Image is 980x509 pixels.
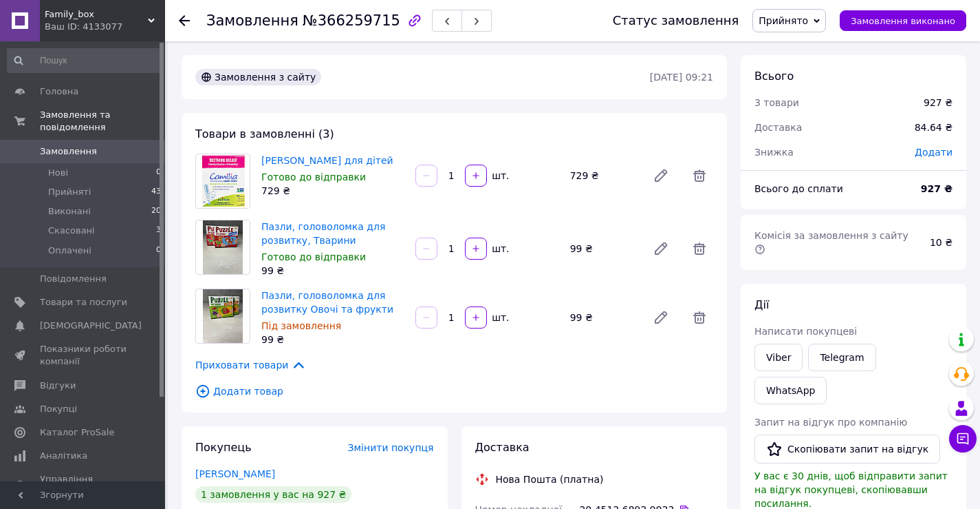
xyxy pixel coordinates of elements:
span: Під замовлення [261,320,341,331]
div: 99 ₴ [261,333,404,346]
div: шт. [488,242,510,256]
button: Замовлення виконано [840,10,966,31]
span: Виконані [48,205,91,218]
div: 99 ₴ [261,264,404,278]
div: Статус замовлення [613,14,739,28]
span: Видалити [686,304,713,331]
div: Ваш ID: 4133077 [45,21,165,33]
div: шт. [488,169,510,183]
a: Пазли, головоломка для розвитку, Тварини [261,221,385,246]
span: Змінити покупця [348,442,434,453]
span: Дії [754,298,769,311]
div: 729 ₴ [565,166,642,185]
span: Додати [915,147,952,158]
a: [PERSON_NAME] [195,468,275,479]
span: №366259715 [303,12,400,29]
span: Всього до сплати [754,183,843,194]
div: 84.64 ₴ [906,112,961,143]
a: Пазли, головоломка для розвитку Овочі та фрукти [261,290,393,315]
img: Пазли, головоломка для розвитку, Тварини [203,220,243,274]
span: Замовлення та повідомлення [40,109,165,134]
img: Camilia Каплі для дітей [197,154,248,208]
a: [PERSON_NAME] для дітей [261,155,393,166]
div: 99 ₴ [565,239,642,258]
span: Написати покупцеві [754,326,857,337]
span: Покупці [40,403,77,415]
span: Видалити [686,235,713,262]
span: Каталог ProSale [40,426,114,439]
span: 43 [151,186,161,198]
div: Нова Пошта (платна) [492,472,607,486]
span: Скасовані [48,225,95,237]
span: Приховати товари [195,357,306,373]
div: 10 ₴ [922,227,961,258]
span: 3 [156,225,161,237]
span: Комісія за замовлення з сайту [754,230,911,255]
span: Прийняті [48,186,91,198]
span: 0 [156,167,161,179]
span: Товари та послуги [40,296,127,309]
div: 729 ₴ [261,184,404,198]
span: Управління сайтом [40,473,127,498]
span: Доставка [475,441,530,454]
span: Готово до відправки [261,172,366,183]
div: шт. [488,311,510,324]
span: Покупець [195,441,252,454]
a: Редагувати [647,235,675,262]
a: WhatsApp [754,377,827,404]
span: 20 [151,205,161,218]
span: Товари в замовленні (3) [195,127,334,141]
span: Замовлення [206,12,298,29]
a: Viber [754,344,803,371]
a: Редагувати [647,162,675,189]
span: 0 [156,245,161,257]
span: У вас є 30 днів, щоб відправити запит на відгук покупцеві, скопіювавши посилання. [754,470,948,509]
span: Знижка [754,147,794,158]
span: Повідомлення [40,273,107,285]
a: Редагувати [647,304,675,331]
span: Замовлення виконано [851,16,955,26]
img: Пазли, головоломка для розвитку Овочі та фрукти [203,289,243,343]
span: Аналітика [40,450,87,462]
div: Повернутися назад [179,14,190,28]
span: Готово до відправки [261,251,366,262]
span: Відгуки [40,380,76,392]
div: Замовлення з сайту [195,69,321,85]
div: 1 замовлення у вас на 927 ₴ [195,486,351,503]
button: Чат з покупцем [949,425,977,453]
span: 3 товари [754,97,799,108]
span: Запит на відгук про компанію [754,417,907,428]
span: Доставка [754,122,802,133]
span: [DEMOGRAPHIC_DATA] [40,320,142,332]
input: Пошук [7,48,162,73]
div: 927 ₴ [924,96,952,110]
b: 927 ₴ [921,183,952,194]
span: Додати товар [195,384,713,399]
span: Нові [48,167,68,179]
div: 99 ₴ [565,308,642,327]
span: Оплачені [48,245,91,257]
span: Видалити [686,162,713,189]
span: Прийнято [759,15,808,26]
span: Всього [754,70,794,83]
span: Family_box [45,8,148,21]
button: Скопіювати запит на відгук [754,435,940,464]
span: Головна [40,85,78,98]
span: Показники роботи компанії [40,343,127,368]
time: [DATE] 09:21 [650,72,713,83]
a: Telegram [808,344,875,371]
span: Замовлення [40,145,97,158]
